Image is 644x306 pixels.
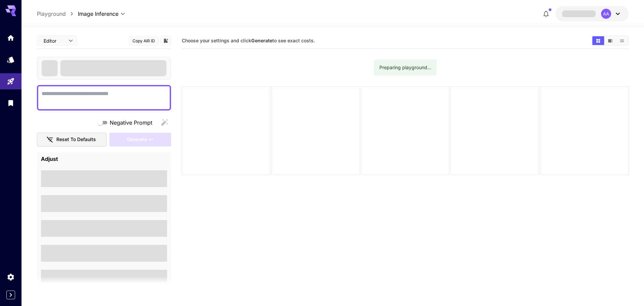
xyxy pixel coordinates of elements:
[7,273,15,281] div: Settings
[129,36,159,46] button: Copy AIR ID
[6,291,15,299] button: Expand sidebar
[604,36,616,45] button: Show media in video view
[7,55,15,64] div: Models
[37,10,78,18] nav: breadcrumb
[616,36,628,45] button: Show media in list view
[109,133,171,146] div: Please fill the prompt
[601,9,611,19] div: AA
[251,38,272,43] b: Generate
[163,37,169,45] button: Add to library
[182,38,315,43] span: Choose your settings and click to see exact costs.
[78,10,118,18] span: Image Inference
[379,61,431,74] div: Preparing playground...
[37,133,107,146] button: Reset to defaults
[110,119,152,127] span: Negative Prompt
[37,10,66,18] a: Playground
[592,36,629,46] div: Show media in grid viewShow media in video viewShow media in list view
[592,36,604,45] button: Show media in grid view
[44,37,64,44] span: Editor
[7,77,15,86] div: Playground
[41,156,167,163] h4: Adjust
[7,34,15,42] div: Home
[555,6,629,21] button: AA
[7,99,15,107] div: Library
